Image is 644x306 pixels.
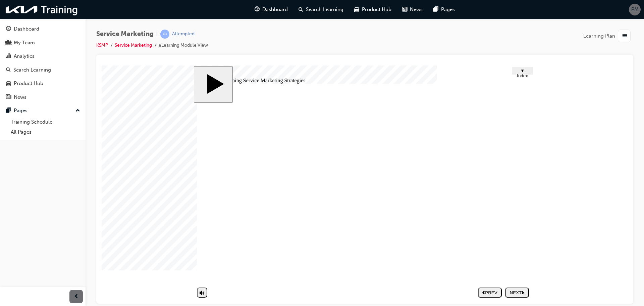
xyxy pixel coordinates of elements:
[96,42,108,48] a: KSMP
[6,40,11,46] span: people-icon
[583,32,615,40] span: Learning Plan
[622,32,627,40] span: list-icon
[6,108,11,114] span: pages-icon
[156,30,158,38] span: |
[92,1,434,237] div: Service Marketing(Australia) Start Course
[74,293,79,301] span: prev-icon
[3,3,80,16] img: kia-training
[397,3,428,16] a: news-iconNews
[354,5,359,14] span: car-icon
[3,77,83,90] a: Product Hub
[3,104,83,117] button: Pages
[3,23,83,35] a: Dashboard
[14,93,26,101] div: News
[3,64,83,76] a: Search Learning
[6,67,11,73] span: search-icon
[410,6,423,13] span: News
[6,81,11,87] span: car-icon
[14,25,39,33] div: Dashboard
[433,5,438,14] span: pages-icon
[583,30,633,42] button: Learning Plan
[349,3,397,16] a: car-iconProduct Hub
[3,50,83,62] a: Analytics
[8,127,83,137] a: All Pages
[172,31,195,37] div: Attempted
[441,6,455,13] span: Pages
[8,117,83,127] a: Training Schedule
[306,6,343,13] span: Search Learning
[629,4,641,15] button: PM
[428,3,460,16] a: pages-iconPages
[13,66,51,74] div: Search Learning
[3,37,83,49] a: My Team
[75,106,80,115] span: up-icon
[3,21,83,104] button: DashboardMy TeamAnalyticsSearch LearningProduct HubNews
[402,5,407,14] span: news-icon
[14,39,35,47] div: My Team
[6,26,11,32] span: guage-icon
[6,53,11,59] span: chart-icon
[631,6,639,13] span: PM
[96,30,154,38] span: Service Marketing
[14,52,35,60] div: Analytics
[6,94,11,100] span: news-icon
[249,3,293,16] a: guage-iconDashboard
[92,1,131,37] button: Start
[362,6,391,13] span: Product Hub
[159,42,208,49] li: eLearning Module View
[115,42,152,48] a: Service Marketing
[3,91,83,103] a: News
[255,5,260,14] span: guage-icon
[293,3,349,16] a: search-iconSearch Learning
[160,30,169,39] span: learningRecordVerb_ATTEMPT-icon
[14,80,43,87] div: Product Hub
[262,6,288,13] span: Dashboard
[299,5,303,14] span: search-icon
[14,107,28,115] div: Pages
